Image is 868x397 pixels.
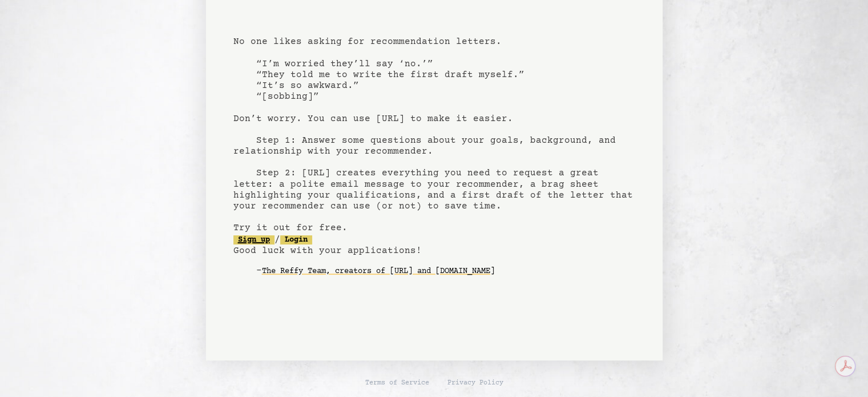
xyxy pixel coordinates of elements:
a: Login [280,235,312,244]
a: Sign up [233,235,274,244]
a: Terms of Service [365,379,429,388]
a: Privacy Policy [447,379,503,388]
a: The Reffy Team, creators of [URL] and [DOMAIN_NAME] [262,262,495,280]
div: - [256,266,635,277]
